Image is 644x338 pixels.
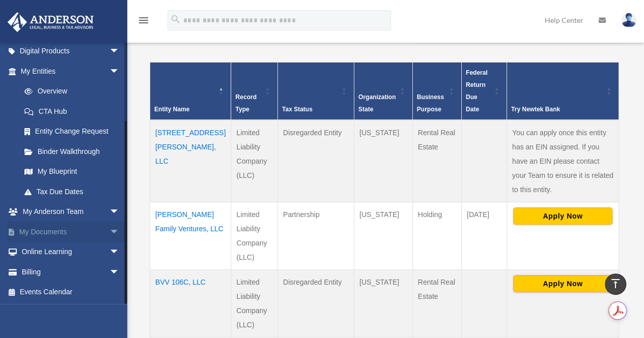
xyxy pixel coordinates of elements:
[170,14,181,25] i: search
[231,120,277,202] td: Limited Liability Company (LLC)
[14,101,130,121] a: CTA Hub
[507,62,619,120] th: Try Newtek Bank : Activate to sort
[461,202,507,269] td: [DATE]
[109,262,130,283] span: arrow_drop_down
[109,242,130,263] span: arrow_drop_down
[7,61,130,81] a: My Entitiesarrow_drop_down
[14,181,130,202] a: Tax Due Dates
[5,12,97,32] img: Anderson Advisors Platinum Portal
[277,62,354,120] th: Tax Status: Activate to sort
[277,120,354,202] td: Disregarded Entity
[513,207,612,225] button: Apply Now
[137,14,150,26] i: menu
[282,106,313,113] span: Tax Status
[412,120,461,202] td: Rental Real Estate
[7,282,135,302] a: Events Calendar
[109,202,130,223] span: arrow_drop_down
[231,202,277,269] td: Limited Liability Company (LLC)
[109,222,130,242] span: arrow_drop_down
[7,222,135,242] a: My Documentsarrow_drop_down
[154,106,189,113] span: Entity Name
[231,62,277,120] th: Record Type: Activate to sort
[137,18,150,26] a: menu
[466,69,488,113] span: Federal Return Due Date
[150,269,231,337] td: BVV 106C, LLC
[277,202,354,269] td: Partnership
[412,62,461,120] th: Business Purpose: Activate to sort
[7,262,135,282] a: Billingarrow_drop_down
[417,94,444,113] span: Business Purpose
[235,94,256,113] span: Record Type
[358,94,396,113] span: Organization State
[354,120,412,202] td: [US_STATE]
[513,275,612,292] button: Apply Now
[7,41,135,62] a: Digital Productsarrow_drop_down
[621,13,636,27] img: User Pic
[150,120,231,202] td: [STREET_ADDRESS][PERSON_NAME], LLC
[507,120,619,202] td: You can apply once this entity has an EIN assigned. If you have an EIN please contact your Team t...
[150,202,231,269] td: [PERSON_NAME] Family Ventures, LLC
[511,103,603,115] div: Try Newtek Bank
[14,162,130,182] a: My Blueprint
[14,141,130,162] a: Binder Walkthrough
[109,61,130,82] span: arrow_drop_down
[277,269,354,337] td: Disregarded Entity
[14,121,130,142] a: Entity Change Request
[412,202,461,269] td: Holding
[7,202,135,222] a: My Anderson Teamarrow_drop_down
[7,242,135,262] a: Online Learningarrow_drop_down
[461,62,507,120] th: Federal Return Due Date: Activate to sort
[109,41,130,62] span: arrow_drop_down
[150,62,231,120] th: Entity Name: Activate to invert sorting
[231,269,277,337] td: Limited Liability Company (LLC)
[609,278,622,290] i: vertical_align_top
[354,202,412,269] td: [US_STATE]
[354,269,412,337] td: [US_STATE]
[412,269,461,337] td: Rental Real Estate
[14,81,125,102] a: Overview
[354,62,412,120] th: Organization State: Activate to sort
[605,273,626,295] a: vertical_align_top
